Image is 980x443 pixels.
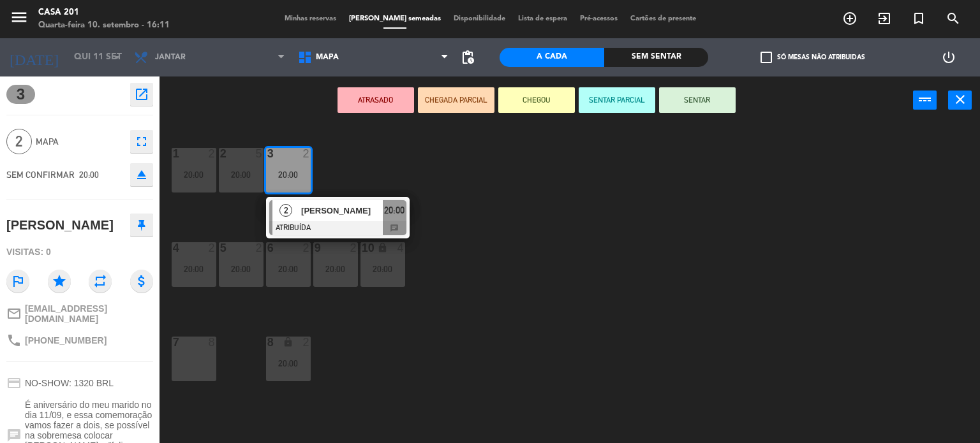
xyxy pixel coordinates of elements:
[315,242,315,254] div: 9
[946,11,961,26] i: search
[498,87,575,113] button: CHEGOU
[384,203,405,218] span: 20:00
[209,148,216,159] div: 2
[266,359,311,368] div: 20:00
[313,265,358,273] div: 20:00
[89,270,112,293] i: repeat
[303,242,311,254] div: 2
[6,85,35,104] span: 3
[173,148,174,159] div: 1
[256,242,264,254] div: 2
[6,306,22,321] i: mail_outline
[25,335,107,345] span: [PHONE_NUMBER]
[109,50,124,65] i: arrow_drop_down
[316,53,339,62] span: Mapa
[172,170,216,179] div: 20:00
[350,242,358,254] div: 2
[48,270,71,293] i: star
[266,265,311,273] div: 20:00
[134,87,149,102] i: open_in_new
[877,11,892,26] i: exit_to_app
[134,134,149,149] i: fullscreen
[460,50,475,65] span: pending_actions
[256,148,264,159] div: 5
[948,91,972,110] button: close
[624,15,702,22] span: Cartões de presente
[6,170,75,180] span: SEM CONFIRMAR
[500,48,604,67] div: A cada
[842,11,857,26] i: add_circle_outline
[953,92,968,107] i: close
[6,270,29,293] i: outlined_flag
[38,6,170,19] div: Casa 201
[604,48,709,67] div: Sem sentar
[10,8,29,27] i: menu
[338,87,414,113] button: ATRASADO
[913,91,937,110] button: power_input
[219,265,264,273] div: 20:00
[173,337,174,348] div: 7
[512,15,574,22] span: Lista de espera
[761,52,865,63] label: Só mesas não atribuidas
[447,15,512,22] span: Disponibilidade
[25,378,114,388] span: NO-SHOW: 1320 BRL
[362,242,362,254] div: 10
[6,129,32,154] span: 2
[209,242,216,254] div: 2
[283,337,293,347] i: lock
[6,215,114,236] div: [PERSON_NAME]
[303,148,311,159] div: 2
[209,337,216,348] div: 8
[301,204,383,217] span: [PERSON_NAME]
[79,170,99,180] span: 20:00
[38,19,170,32] div: Quarta-feira 10. setembro - 16:11
[10,8,29,31] button: menu
[6,333,22,348] i: phone
[574,15,624,22] span: Pré-acessos
[134,167,149,182] i: eject
[220,242,221,254] div: 5
[360,265,405,273] div: 20:00
[130,130,153,153] button: fullscreen
[6,241,153,263] div: Visitas: 0
[343,15,447,22] span: [PERSON_NAME] semeadas
[278,15,343,22] span: Minhas reservas
[172,265,216,273] div: 20:00
[917,92,933,107] i: power_input
[303,337,311,348] div: 2
[219,170,264,179] div: 20:00
[155,53,186,62] span: Jantar
[761,52,772,63] span: check_box_outline_blank
[659,87,736,113] button: SENTAR
[6,375,22,391] i: credit_card
[36,134,124,149] span: Mapa
[6,303,153,324] a: mail_outline[EMAIL_ADDRESS][DOMAIN_NAME]
[911,11,926,26] i: turned_in_not
[173,242,174,254] div: 4
[6,428,22,443] i: chat
[941,50,956,65] i: power_settings_new
[418,87,494,113] button: CHEGADA PARCIAL
[220,148,221,159] div: 2
[130,163,153,186] button: eject
[397,242,405,254] div: 4
[25,303,153,324] span: [EMAIL_ADDRESS][DOMAIN_NAME]
[130,83,153,106] button: open_in_new
[377,242,388,253] i: lock
[266,170,311,179] div: 20:00
[130,270,153,293] i: attach_money
[579,87,655,113] button: SENTAR PARCIAL
[279,204,292,217] span: 2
